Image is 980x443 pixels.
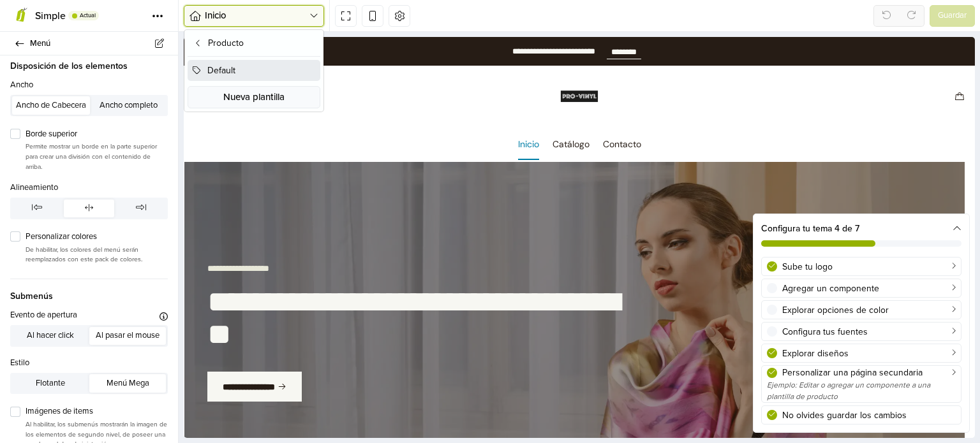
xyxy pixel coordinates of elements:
button: Nueva plantilla [188,86,320,108]
button: Inicio [184,5,324,27]
label: Evento de apertura [10,309,77,322]
span: Menú [30,34,163,52]
div: Explorar opciones de color [782,303,956,317]
button: Ancho completo [91,96,166,114]
a: Catálogo [369,91,406,123]
div: No olvides guardar los cambios [782,409,956,422]
label: Estilo [10,357,29,370]
span: Inicio [205,8,309,23]
span: Actual [80,13,96,18]
button: Al hacer click [12,327,89,345]
div: Explorar diseños [782,347,956,360]
span: Simple [35,10,66,22]
div: Agregar un componente [782,282,956,295]
div: Ejemplo: Editar o agregar un componente a una plantilla de producto [767,379,956,402]
div: Sube tu logo [782,260,956,273]
div: Configura tus fuentes [782,325,956,338]
div: Configura tu tema 4 de 7 [754,214,969,254]
label: Imágenes de items [26,405,168,418]
button: Menú Mega [89,374,166,392]
span: Disposición de los elementos [10,48,168,73]
button: Default [188,60,320,81]
span: Submenús [10,279,168,303]
span: Guardar [938,10,967,22]
button: Submit [8,47,29,73]
label: Personalizar colores [26,231,168,243]
span: Default [207,64,235,77]
button: Ancho de Cabecera [12,96,90,114]
div: Configura tu tema 4 de 7 [761,222,961,235]
p: De habilitar, los colores del menú serán reemplazados con este pack de colores. [26,245,168,265]
a: Inicio [334,91,355,123]
button: Carro [768,51,783,69]
label: Ancho [10,79,33,92]
label: Borde superior [26,128,168,141]
img: Pro Vinyl SpA [375,44,417,76]
button: Guardar [930,5,975,27]
p: Permite mostrar un borde en la parte superior para crear una división con el contenido de arriba. [26,142,168,171]
a: Contacto [419,91,457,123]
button: Al pasar el mouse [89,327,166,345]
button: Producto [188,33,320,53]
div: Personalizar una página secundaria [782,366,956,379]
button: Flotante [12,374,89,392]
a: Sube tu logo [761,257,961,276]
label: Alineamiento [10,182,58,194]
